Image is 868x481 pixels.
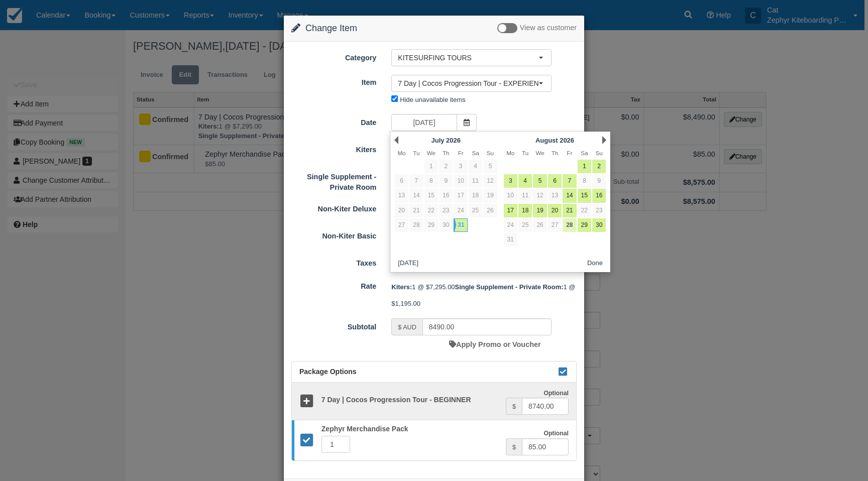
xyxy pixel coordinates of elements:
[592,218,606,232] a: 30
[395,174,408,188] a: 6
[424,160,438,173] a: 1
[458,150,464,156] span: Friday
[409,174,423,188] a: 7
[504,204,517,217] a: 17
[548,218,562,232] a: 27
[454,204,467,217] a: 24
[469,204,482,217] a: 25
[535,137,558,144] span: August
[483,160,497,173] a: 5
[439,174,453,188] a: 9
[533,189,547,202] a: 12
[563,189,576,202] a: 14
[583,257,607,270] button: Done
[413,150,419,156] span: Tuesday
[533,174,547,188] a: 5
[518,204,532,217] a: 18
[299,368,357,376] span: Package Options
[533,204,547,217] a: 19
[483,204,497,217] a: 26
[454,160,467,173] a: 3
[592,204,606,217] a: 23
[292,383,576,421] a: 7 Day | Cocos Progression Tour - BEGINNER Optional $
[548,189,562,202] a: 13
[284,278,384,292] label: Rate
[409,189,423,202] a: 14
[563,218,576,232] a: 28
[284,141,384,155] label: Kiters
[602,136,606,144] a: Next
[535,150,544,156] span: Wednesday
[544,430,569,437] strong: Optional
[284,227,384,242] label: Non-Kiter Basic
[391,75,552,92] button: 7 Day | Cocos Progression Tour - EXPERIENCED (12)
[454,218,467,232] a: 31
[439,189,453,202] a: 16
[544,390,569,397] strong: Optional
[394,257,422,270] button: [DATE]
[504,174,517,188] a: 3
[439,204,453,217] a: 23
[439,160,453,173] a: 2
[504,189,517,202] a: 10
[469,174,482,188] a: 11
[284,168,384,192] label: Single Supplement - Private Room
[398,324,416,331] small: $ AUD
[284,200,384,214] label: Non-Kiter Deluxe
[548,174,562,188] a: 6
[314,425,506,433] h5: Zephyr Merchandise Pack
[284,74,384,88] label: Item
[409,218,423,232] a: 28
[395,204,408,217] a: 20
[548,204,562,217] a: 20
[398,53,538,63] span: KITESURFING TOURS
[455,283,564,291] strong: Single Supplement - Private Room
[454,189,467,202] a: 17
[398,78,538,88] span: 7 Day | Cocos Progression Tour - EXPERIENCED (12)
[596,150,603,156] span: Sunday
[504,233,517,247] a: 31
[592,189,606,202] a: 16
[552,150,559,156] span: Thursday
[314,396,506,404] h5: 7 Day | Cocos Progression Tour - BEGINNER
[483,189,497,202] a: 19
[533,218,547,232] a: 26
[518,189,532,202] a: 11
[592,160,606,173] a: 2
[395,189,408,202] a: 13
[439,218,453,232] a: 30
[578,189,591,202] a: 15
[424,174,438,188] a: 8
[400,96,465,103] label: Hide unavailable items
[384,279,584,312] div: 1 @ $7,295.00 1 @ $1,195.00
[431,137,445,144] span: July
[284,318,384,332] label: Subtotal
[454,174,467,188] a: 10
[424,218,438,232] a: 29
[581,150,588,156] span: Saturday
[518,218,532,232] a: 25
[487,150,494,156] span: Sunday
[292,420,576,460] a: Optional $
[512,403,516,410] small: $
[592,174,606,188] a: 9
[397,150,405,156] span: Monday
[578,160,591,173] a: 1
[409,204,423,217] a: 21
[472,150,479,156] span: Saturday
[563,174,576,188] a: 7
[522,150,528,156] span: Tuesday
[427,150,436,156] span: Wednesday
[391,283,412,291] strong: Kiters
[394,136,398,144] a: Prev
[520,24,577,32] span: View as customer
[578,204,591,217] a: 22
[506,150,514,156] span: Monday
[449,340,540,348] a: Apply Promo or Voucher
[504,218,517,232] a: 24
[512,444,516,451] small: $
[578,174,591,188] a: 8
[446,137,461,144] span: 2026
[395,218,408,232] a: 27
[284,49,384,63] label: Category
